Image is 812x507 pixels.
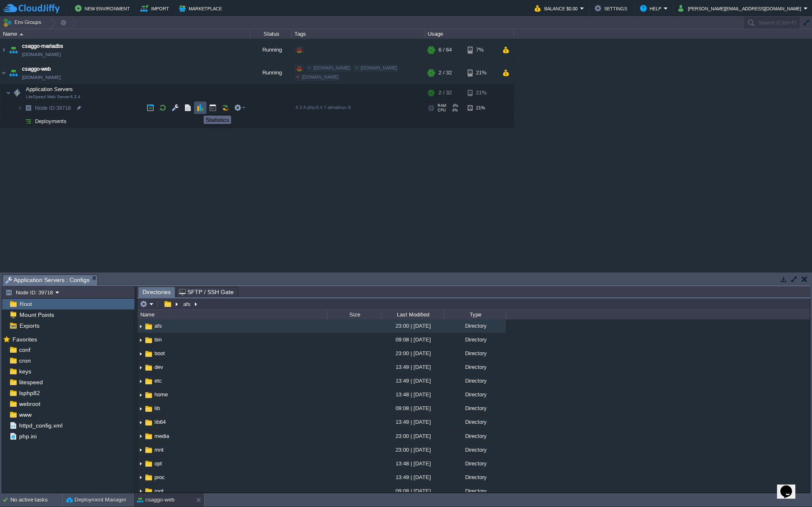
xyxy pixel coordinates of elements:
span: 4% [450,104,458,108]
a: lsphp82 [17,389,41,397]
span: [DOMAIN_NAME] [22,50,61,59]
img: AMDAwAAAACH5BAEAAAAALAAAAAABAAEAAAICRAEAOw== [137,416,144,429]
img: AMDAwAAAACH5BAEAAAAALAAAAAABAAEAAAICRAEAOw== [17,115,22,128]
a: Node ID:39718 [34,104,72,111]
img: AMDAwAAAACH5BAEAAAAALAAAAAABAAEAAAICRAEAOw== [144,445,153,455]
div: 13:48 | [DATE] [381,388,443,401]
div: 7% [468,39,495,61]
img: AMDAwAAAACH5BAEAAAAALAAAAAABAAEAAAICRAEAOw== [22,115,34,128]
img: AMDAwAAAACH5BAEAAAAALAAAAAABAAEAAAICRAEAOw== [137,402,144,415]
a: Favorites [11,336,38,343]
div: Directory [443,402,506,415]
div: 13:49 | [DATE] [381,471,443,484]
img: AMDAwAAAACH5BAEAAAAALAAAAAABAAEAAAICRAEAOw== [0,39,7,61]
img: AMDAwAAAACH5BAEAAAAALAAAAAABAAEAAAICRAEAOw== [144,473,153,482]
a: opt [153,460,163,467]
div: Statistics [206,116,229,123]
img: AMDAwAAAACH5BAEAAAAALAAAAAABAAEAAAICRAEAOw== [17,101,22,114]
div: Directory [443,430,506,443]
img: AMDAwAAAACH5BAEAAAAALAAAAAABAAEAAAICRAEAOw== [137,485,144,498]
a: home [153,391,169,398]
span: dev [153,364,164,371]
div: Directory [443,471,506,484]
span: Directories [142,287,171,297]
span: webroot [17,400,42,408]
img: AMDAwAAAACH5BAEAAAAALAAAAAABAAEAAAICRAEAOw== [137,320,144,333]
a: conf [17,346,32,354]
img: AMDAwAAAACH5BAEAAAAALAAAAAABAAEAAAICRAEAOw== [144,336,153,345]
img: AMDAwAAAACH5BAEAAAAALAAAAAABAAEAAAICRAEAOw== [11,84,23,101]
div: Directory [443,347,506,360]
span: SFTP / SSH Gate [179,287,234,297]
a: Exports [18,322,41,329]
span: keys [17,368,32,375]
span: media [153,433,170,440]
img: AMDAwAAAACH5BAEAAAAALAAAAAABAAEAAAICRAEAOw== [137,458,144,470]
span: [DOMAIN_NAME] [302,74,338,79]
img: AMDAwAAAACH5BAEAAAAALAAAAAABAAEAAAICRAEAOw== [20,33,23,35]
img: AMDAwAAAACH5BAEAAAAALAAAAAABAAEAAAICRAEAOw== [144,432,153,441]
button: afs [182,300,193,308]
span: RAM [438,104,446,108]
a: csaggo-web [22,65,51,73]
div: 23:00 | [DATE] [381,443,443,456]
a: litespeed [17,378,44,386]
img: AMDAwAAAACH5BAEAAAAALAAAAAABAAEAAAICRAEAOw== [144,391,153,400]
div: 21% [468,101,495,114]
button: [PERSON_NAME][EMAIL_ADDRESS][DOMAIN_NAME] [678,3,804,13]
button: Env Groups [3,17,44,28]
img: AMDAwAAAACH5BAEAAAAALAAAAAABAAEAAAICRAEAOw== [137,375,144,388]
button: Settings [595,3,630,13]
div: 13:48 | [DATE] [381,457,443,470]
span: 6.3.4-php-8.4.7-almalinux-9 [296,105,351,110]
img: AMDAwAAAACH5BAEAAAAALAAAAAABAAEAAAICRAEAOw== [137,334,144,346]
div: 13:49 | [DATE] [381,374,443,387]
a: Root [18,300,33,308]
div: Running [250,39,292,61]
button: Marketplace [179,3,224,13]
div: Tags [292,29,425,39]
div: Running [250,62,292,84]
img: AMDAwAAAACH5BAEAAAAALAAAAAABAAEAAAICRAEAOw== [137,388,144,401]
img: AMDAwAAAACH5BAEAAAAALAAAAAABAAEAAAICRAEAOw== [0,62,7,84]
span: Favorites [11,336,38,343]
div: Directory [443,361,506,373]
a: Deployments [34,118,68,125]
img: AMDAwAAAACH5BAEAAAAALAAAAAABAAEAAAICRAEAOw== [137,430,144,443]
div: Directory [443,333,506,346]
button: Help [640,3,664,13]
a: httpd_config.xml [17,422,64,429]
a: proc [153,474,166,481]
div: 09:08 | [DATE] [381,485,443,497]
img: AMDAwAAAACH5BAEAAAAALAAAAAABAAEAAAICRAEAOw== [144,404,153,413]
a: www [17,411,33,418]
span: [DOMAIN_NAME] [361,65,397,70]
span: 39718 [34,104,72,111]
a: cron [17,357,32,364]
a: csaggo-mariadbs [22,42,63,50]
a: php.ini [17,433,38,440]
button: New Environment [75,3,132,13]
a: Mount Points [18,311,55,319]
img: AMDAwAAAACH5BAEAAAAALAAAAAABAAEAAAICRAEAOw== [144,459,153,468]
span: 4% [449,108,458,112]
img: AMDAwAAAACH5BAEAAAAALAAAAAABAAEAAAICRAEAOw== [137,444,144,457]
a: afs [153,322,163,329]
a: mnt [153,446,165,453]
div: Name [1,29,250,39]
div: Type [444,310,506,319]
img: AMDAwAAAACH5BAEAAAAALAAAAAABAAEAAAICRAEAOw== [144,418,153,427]
div: 2 / 32 [438,84,452,101]
img: AMDAwAAAACH5BAEAAAAALAAAAAABAAEAAAICRAEAOw== [137,361,144,374]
